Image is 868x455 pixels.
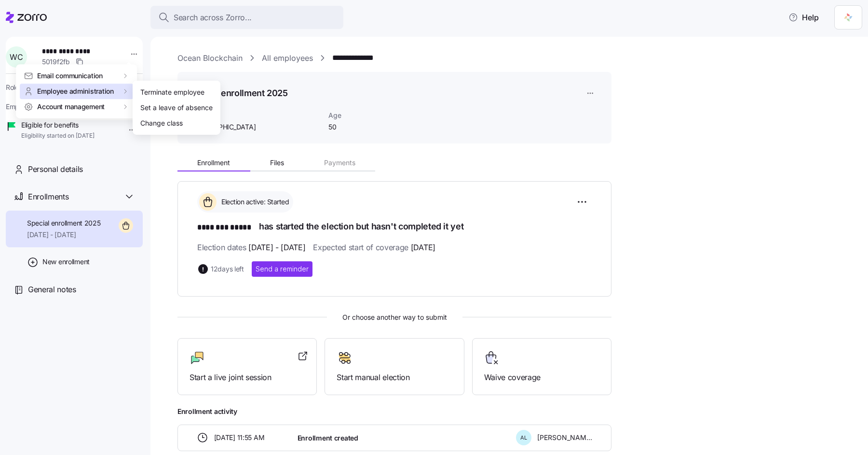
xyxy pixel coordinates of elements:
[140,102,213,113] div: Set a leave of absence
[37,71,103,81] span: Email communication
[37,102,105,112] span: Account management
[37,86,114,96] span: Employee administration
[140,118,183,128] div: Change class
[140,87,204,98] div: Terminate employee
